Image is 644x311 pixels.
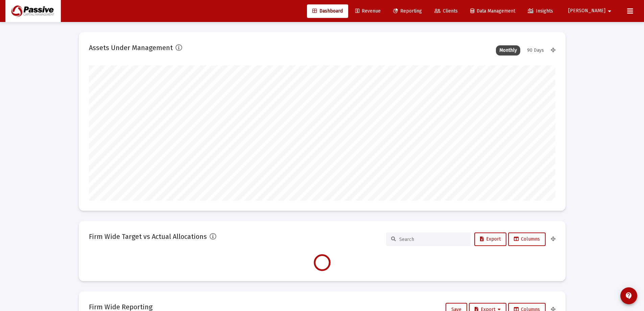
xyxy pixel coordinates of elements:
[388,4,427,18] a: Reporting
[605,4,614,18] mat-icon: arrow_drop_down
[568,8,605,14] span: [PERSON_NAME]
[350,4,386,18] a: Revenue
[508,232,546,246] button: Columns
[470,8,515,14] span: Data Management
[524,45,547,55] div: 90 Days
[89,231,207,242] h2: Firm Wide Target vs Actual Allocations
[465,4,521,18] a: Data Management
[393,8,422,14] span: Reporting
[89,42,173,53] h2: Assets Under Management
[496,45,520,55] div: Monthly
[522,4,558,18] a: Insights
[625,292,633,300] mat-icon: contact_support
[474,232,506,246] button: Export
[528,8,553,14] span: Insights
[434,8,458,14] span: Clients
[480,236,501,242] span: Export
[560,4,622,18] button: [PERSON_NAME]
[10,4,56,18] img: Dashboard
[307,4,348,18] a: Dashboard
[514,236,540,242] span: Columns
[355,8,381,14] span: Revenue
[429,4,463,18] a: Clients
[399,237,466,242] input: Search
[312,8,343,14] span: Dashboard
